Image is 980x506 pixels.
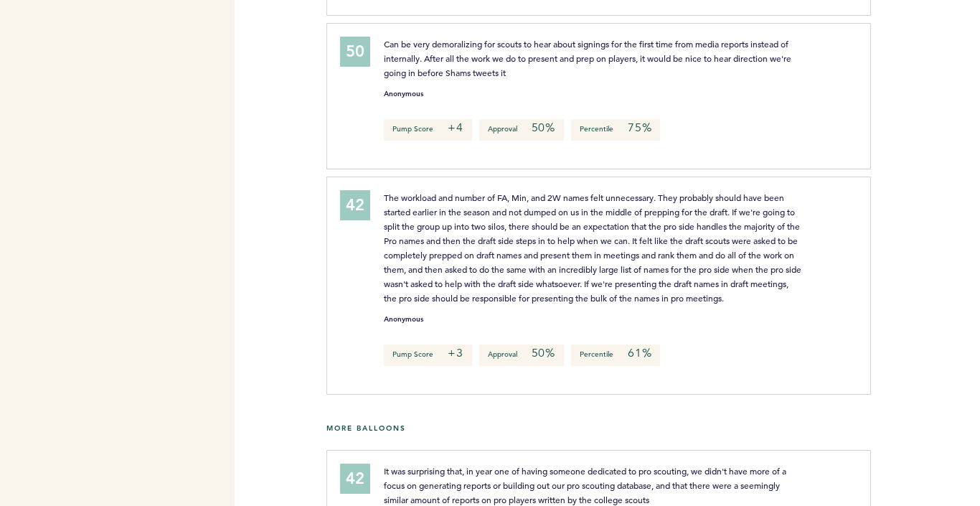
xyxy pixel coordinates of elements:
div: 42 [340,190,370,220]
p: Pump Score [384,119,472,141]
p: Percentile [571,119,660,141]
em: 75% [628,121,651,135]
p: Approval [479,345,564,366]
h5: More Balloons [326,423,969,433]
p: Approval [479,119,564,141]
em: 50% [532,346,555,360]
span: It was surprising that, in year one of having someone dedicated to pro scouting, we didn't have m... [384,465,788,505]
div: 50 [340,37,370,67]
small: Anonymous [384,90,423,98]
div: 42 [340,464,370,494]
p: Pump Score [384,345,472,366]
small: Anonymous [384,316,423,323]
em: +4 [448,121,463,135]
p: Percentile [571,345,660,366]
em: 50% [532,121,555,135]
em: +3 [448,346,463,360]
span: Can be very demoralizing for scouts to hear about signings for the first time from media reports ... [384,38,793,78]
em: 61% [628,346,651,360]
span: The workload and number of FA, Min, and 2W names felt unnecessary. They probably should have been... [384,192,804,304]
